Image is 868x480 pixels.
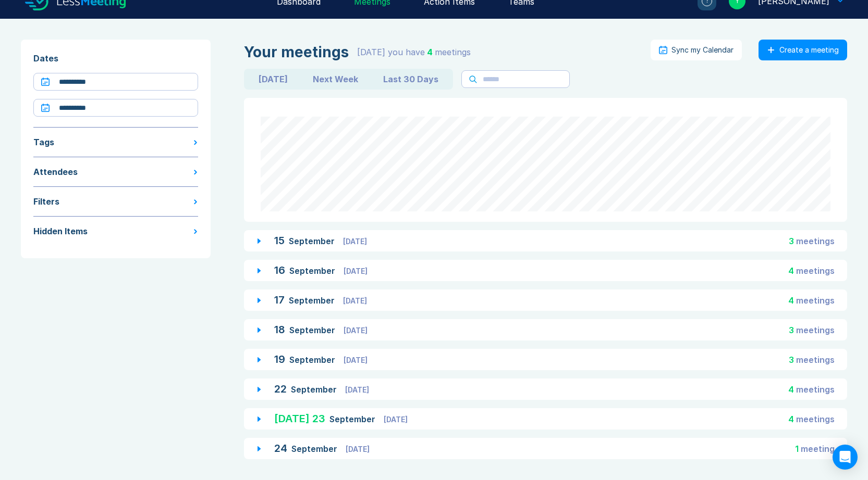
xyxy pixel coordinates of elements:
span: 3 [789,355,794,365]
button: Next Week [300,71,371,87]
span: [DATE] [346,445,370,453]
span: September [291,444,339,454]
span: September [289,236,337,246]
span: [DATE] [343,296,367,305]
span: 4 [788,266,794,276]
span: meeting s [796,355,835,365]
button: Sync my Calendar [651,40,742,60]
span: meeting s [796,384,835,395]
span: 3 [789,236,794,246]
span: September [329,414,377,424]
span: [DATE] [344,356,368,364]
span: [DATE] [345,385,369,394]
span: September [289,325,337,335]
span: meeting s [796,236,835,246]
span: meeting s [796,414,835,424]
span: meeting s [796,295,835,306]
span: 17 [274,294,285,306]
button: Create a meeting [759,40,847,60]
div: [DATE] you have meeting s [357,46,471,58]
span: September [289,266,337,276]
div: Dates [33,52,198,65]
span: September [289,355,337,365]
span: 4 [788,384,794,395]
span: 18 [274,323,285,336]
div: Hidden Items [33,225,88,237]
span: 22 [274,383,287,395]
span: meeting s [796,325,835,335]
div: Tags [33,136,54,148]
span: 24 [274,442,287,454]
span: 3 [789,325,794,335]
span: [DATE] [384,415,408,424]
div: Open Intercom Messenger [833,445,858,470]
span: [DATE] [344,326,368,335]
span: [DATE] [344,267,368,275]
span: [DATE] 23 [274,412,325,425]
span: 19 [274,353,285,365]
span: 1 [795,444,799,454]
button: [DATE] [246,71,300,87]
span: 4 [788,295,794,306]
span: 4 [427,47,433,57]
span: 4 [788,414,794,424]
span: 16 [274,264,285,276]
span: meeting [801,444,835,454]
button: Last 30 Days [371,71,451,87]
div: Create a meeting [779,46,839,54]
div: Your meetings [244,44,349,60]
span: meeting s [796,266,835,276]
div: Filters [33,195,59,208]
span: September [289,295,337,306]
span: [DATE] [343,237,367,246]
span: September [291,384,339,395]
div: Attendees [33,166,78,178]
span: 15 [274,234,285,247]
div: Sync my Calendar [671,46,733,54]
